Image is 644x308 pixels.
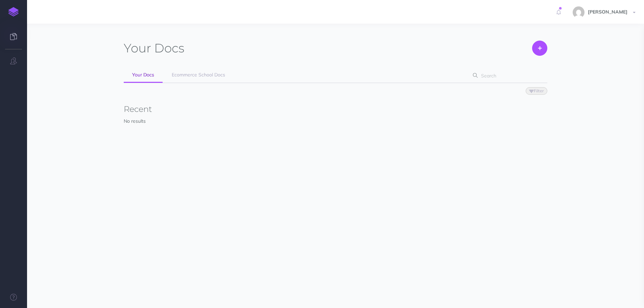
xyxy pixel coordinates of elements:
[573,6,585,18] img: e87add64f3cafac7edbf2794c21eb1e1.jpg
[8,7,19,17] img: logo-mark.svg
[526,87,547,95] button: Filter
[479,70,537,82] input: Search
[124,41,184,56] h1: Docs
[124,105,547,114] h3: Recent
[124,41,151,55] span: Your
[585,9,631,15] span: [PERSON_NAME]
[172,72,225,78] span: Ecommerce School Docs
[124,117,547,125] p: No results
[124,68,163,83] a: Your Docs
[132,72,154,78] span: Your Docs
[163,68,234,82] a: Ecommerce School Docs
